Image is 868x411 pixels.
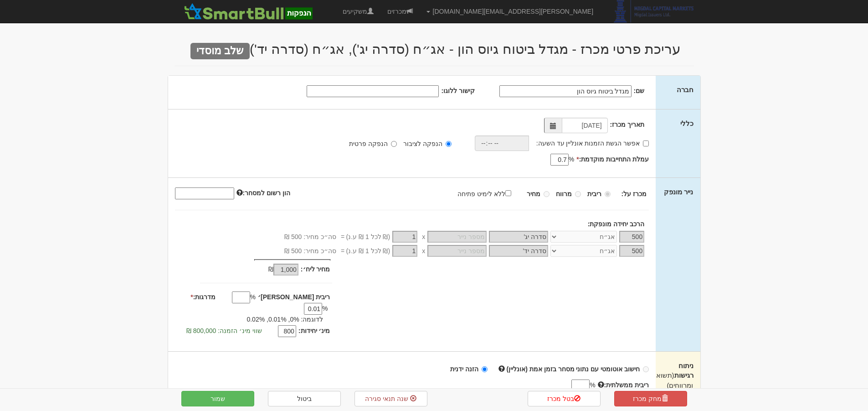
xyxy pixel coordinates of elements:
[341,232,344,241] span: =
[677,85,693,94] label: חברה
[301,265,330,274] label: מחיר ליח׳:
[236,188,290,198] label: הון רשום למסחר:
[258,292,330,302] label: ריבית [PERSON_NAME]׳
[575,191,581,197] input: מרווח
[588,220,644,228] strong: הרכב יחידה מונפקת:
[392,231,417,243] input: מחיר *
[365,395,408,402] span: שנה תנאי סגירה
[190,292,216,302] label: מדרגות:
[268,391,341,406] a: ביטול
[427,245,487,257] input: מספר נייר
[610,120,645,129] label: תאריך מכרז:
[181,391,254,406] button: שמור
[230,265,301,276] div: ₪
[621,190,647,198] strong: מכרז על:
[680,119,693,128] label: כללי
[556,190,572,198] strong: מרווח
[190,43,250,59] span: שלב מוסדי
[664,187,693,197] label: נייר מונפק
[354,391,427,406] a: שנה תנאי סגירה
[527,190,540,198] strong: מחיר
[619,245,644,257] input: כמות
[422,246,425,255] span: x
[349,139,397,148] label: הנפקה פרטית
[175,42,694,57] h2: עריכת פרטי מכרז - מגדל ביטוח גיוס הון - אג״ח (סדרה יג'), אג״ח (סדרה יד')
[422,232,425,241] span: x
[650,371,693,389] span: (תשואות ומרווחים)
[505,190,511,196] input: ללא לימיט פתיחה
[590,380,595,390] span: %
[619,231,644,243] input: כמות
[391,141,397,147] input: הנפקה פרטית
[298,326,330,335] label: מינ׳ יחידות:
[569,155,574,164] span: %
[284,232,336,241] span: סה״כ מחיר: 500 ₪
[507,365,640,373] strong: חישוב אוטומטי עם נתוני מסחר בזמן אמת (אונליין)
[341,246,344,255] span: =
[598,380,649,390] label: ריבית ממשלתית:
[441,86,475,95] label: קישור ללוגו:
[489,231,548,243] input: שם הסדרה
[322,304,328,313] span: %
[344,246,390,255] span: (₪ לכל 1 ₪ ע.נ)
[576,155,649,164] label: עמלת התחייבות מוקדמת:
[284,246,336,255] span: סה״כ מחיר: 500 ₪
[403,139,452,148] label: הנפקה לציבור
[186,327,262,334] span: שווי מינ׳ הזמנה: 800,000 ₪
[544,191,550,197] input: מחיר
[634,86,645,95] label: שם:
[643,366,649,372] input: חישוב אוטומטי עם נתוני מסחר בזמן אמת (אונליין)
[247,316,323,323] span: לדוגמה: 0%, 0.01%, 0.02%
[427,231,487,243] input: מספר נייר
[614,391,687,406] a: מחק מכרז
[587,190,601,198] strong: ריבית
[250,292,256,302] span: %
[392,245,417,257] input: מחיר *
[536,139,649,148] label: אפשר הגשת הזמנות אונליין עד השעה:
[663,361,693,390] label: ניתוח רגישות
[605,191,611,197] input: ריבית
[344,232,390,241] span: (₪ לכל 1 ₪ ע.נ)
[643,140,649,146] input: אפשר הגשת הזמנות אונליין עד השעה:
[528,391,601,406] a: בטל מכרז
[457,188,520,198] label: ללא לימיט פתיחה
[181,2,315,21] img: SmartBull Logo
[446,141,452,147] input: הנפקה לציבור
[482,366,488,372] input: הזנה ידנית
[450,365,478,373] strong: הזנה ידנית
[489,245,548,257] input: שם הסדרה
